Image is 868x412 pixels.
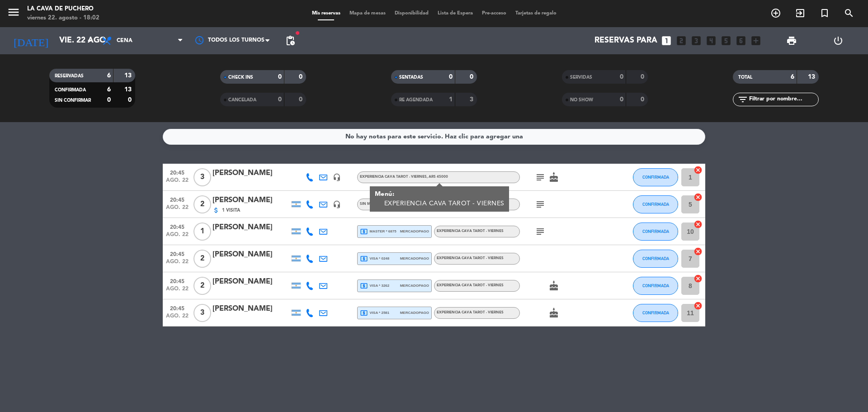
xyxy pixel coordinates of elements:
strong: 0 [449,74,453,80]
strong: 13 [808,74,817,80]
span: ago. 22 [166,204,189,215]
strong: 0 [107,97,111,103]
div: [PERSON_NAME] [212,167,289,179]
i: looks_two [675,35,687,47]
div: [PERSON_NAME] [212,222,289,233]
i: search [844,8,854,19]
span: Reservas para [594,36,657,45]
span: TOTAL [738,75,752,80]
i: cancel [693,220,703,229]
span: print [786,35,797,46]
strong: 0 [641,74,646,80]
button: CONFIRMADA [633,277,678,295]
span: 2 [193,277,211,295]
span: 20:45 [166,221,189,232]
span: RE AGENDADA [399,98,433,102]
span: Disponibilidad [390,11,433,16]
span: 20:45 [166,275,189,286]
i: add_box [750,35,762,47]
strong: 13 [124,72,133,79]
span: CONFIRMADA [642,256,669,261]
div: EXPERIENCIA CAVA TAROT - VIERNES [384,199,505,208]
i: [DATE] [7,31,55,51]
span: 1 Visita [222,207,240,214]
i: turned_in_not [819,8,830,19]
strong: 6 [107,72,111,79]
span: mercadopago [400,228,429,234]
i: local_atm [360,227,368,236]
i: looks_3 [690,35,702,47]
i: headset_mic [333,173,341,181]
button: menu [7,5,20,22]
div: Menú: [375,189,505,199]
span: EXPERIENCIA CAVA TAROT - VIERNES [437,256,504,260]
span: Mapa de mesas [345,11,390,16]
i: subject [535,199,546,210]
button: CONFIRMADA [633,304,678,322]
div: [PERSON_NAME] [212,249,289,260]
strong: 0 [299,96,304,103]
span: RESERVADAS [55,74,84,78]
i: cancel [693,166,703,175]
input: Filtrar por nombre... [748,95,818,104]
span: EXPERIENCIA CAVA TAROT - VIERNES [437,311,504,314]
span: 3 [193,304,211,322]
span: , ARS 45000 [427,175,448,179]
i: cake [548,308,559,318]
div: [PERSON_NAME] [212,303,289,315]
span: 20:45 [166,194,189,204]
span: CONFIRMADA [642,202,669,207]
span: Pre-acceso [477,11,511,16]
span: SERVIDAS [570,75,592,80]
span: visa * 0248 [360,255,389,263]
span: Sin menú asignado [360,202,400,206]
span: ago. 22 [166,286,189,296]
strong: 6 [791,74,794,80]
i: cancel [693,247,703,256]
strong: 6 [107,86,111,93]
span: 20:45 [166,303,189,313]
span: EXPERIENCIA CAVA TAROT - VIERNES [437,284,504,287]
i: local_atm [360,255,368,263]
span: Cena [117,38,132,44]
div: No hay notas para este servicio. Haz clic para agregar una [345,132,523,142]
strong: 0 [299,74,304,80]
i: menu [7,5,20,19]
div: [PERSON_NAME] [212,276,289,288]
strong: 1 [449,96,453,103]
i: cake [548,172,559,183]
i: headset_mic [333,200,341,208]
strong: 0 [620,96,623,103]
span: Tarjetas de regalo [511,11,561,16]
strong: 0 [278,96,282,103]
i: cake [548,280,559,291]
span: EXPERIENCIA CAVA TAROT - VIERNES [360,175,448,179]
button: CONFIRMADA [633,223,678,241]
div: La Cava de Puchero [27,5,99,14]
strong: 0 [278,74,282,80]
strong: 0 [641,96,646,103]
span: CONFIRMADA [55,88,86,92]
span: CONFIRMADA [642,283,669,288]
i: local_atm [360,309,368,317]
strong: 0 [620,74,623,80]
span: Mis reservas [307,11,345,16]
i: looks_5 [720,35,732,47]
i: power_settings_new [833,35,844,46]
i: looks_6 [735,35,747,47]
span: 2 [193,250,211,268]
i: add_circle_outline [770,8,781,19]
i: subject [535,226,546,237]
span: mercadopago [400,310,429,316]
span: mercadopago [400,283,429,289]
i: cancel [693,301,703,310]
div: LOG OUT [815,27,861,54]
i: exit_to_app [795,8,806,19]
span: visa * 2581 [360,309,389,317]
i: attach_money [212,207,220,214]
strong: 13 [124,86,133,93]
span: CONFIRMADA [642,229,669,234]
span: ago. 22 [166,313,189,323]
i: filter_list [737,94,748,105]
span: CANCELADA [228,98,256,102]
